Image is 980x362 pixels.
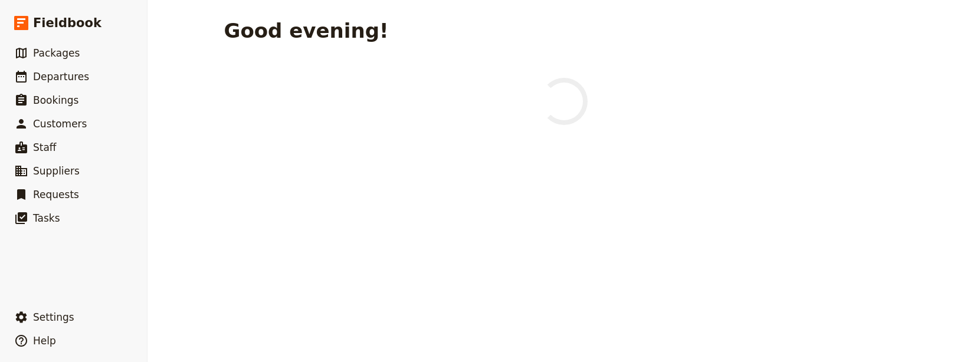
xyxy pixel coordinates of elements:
span: Customers [33,118,87,130]
span: Departures [33,71,89,83]
span: Help [33,335,56,347]
span: Bookings [33,94,78,106]
h1: Good evening! [224,19,389,42]
span: Fieldbook [33,14,101,32]
span: Staff [33,141,57,153]
span: Settings [33,311,74,323]
span: Tasks [33,212,60,224]
span: Suppliers [33,165,80,177]
span: Packages [33,47,80,59]
span: Requests [33,189,79,200]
